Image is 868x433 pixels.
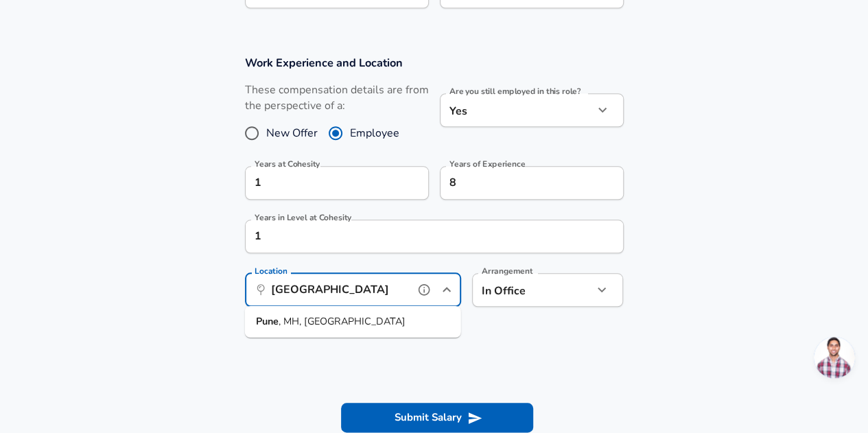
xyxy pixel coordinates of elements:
[341,403,533,432] button: Submit Salary
[414,279,434,300] button: help
[814,337,855,378] div: Open chat
[440,93,594,127] div: Yes
[472,273,573,307] div: In Office
[350,125,399,141] span: Employee
[449,160,525,168] label: Years of Experience
[255,160,320,168] label: Years at Cohesity
[245,82,429,114] label: These compensation details are from the perspective of a:
[255,213,351,222] label: Years in Level at Cohesity
[482,267,532,275] label: Arrangement
[266,125,318,141] span: New Offer
[279,314,406,328] span: , MH, [GEOGRAPHIC_DATA]
[245,55,624,71] h3: Work Experience and Location
[437,280,456,299] button: Close
[256,314,279,328] strong: Pune
[440,166,594,200] input: 7
[449,87,580,95] label: Are you still employed in this role?
[245,166,399,200] input: 0
[245,220,594,253] input: 1
[255,267,287,275] label: Location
